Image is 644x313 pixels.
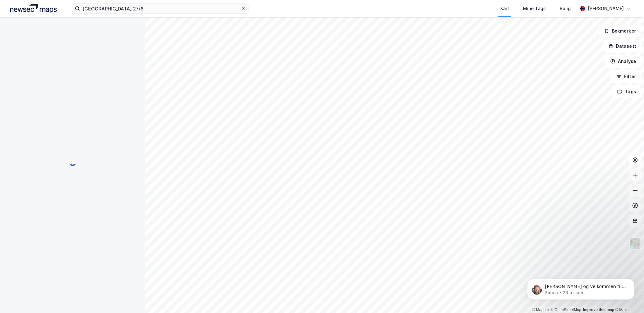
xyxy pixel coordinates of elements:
[583,308,614,312] a: Improve this map
[629,237,641,249] img: Z
[612,85,641,98] button: Tags
[10,4,57,13] img: logo.a4113a55bc3d86da70a041830d287a7e.svg
[68,156,78,166] img: spinner.a6d8c91a73a9ac5275cf975e30b51cfb.svg
[518,266,644,310] iframe: Intercom notifications melding
[500,5,509,12] div: Kart
[588,5,624,12] div: [PERSON_NAME]
[599,25,641,37] button: Bokmerker
[611,70,641,83] button: Filter
[603,40,641,52] button: Datasett
[80,4,241,13] input: Søk på adresse, matrikkel, gårdeiere, leietakere eller personer
[523,5,546,12] div: Mine Tags
[560,5,571,12] div: Bolig
[532,308,550,312] a: Mapbox
[551,308,581,312] a: OpenStreetMap
[605,55,641,68] button: Analyse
